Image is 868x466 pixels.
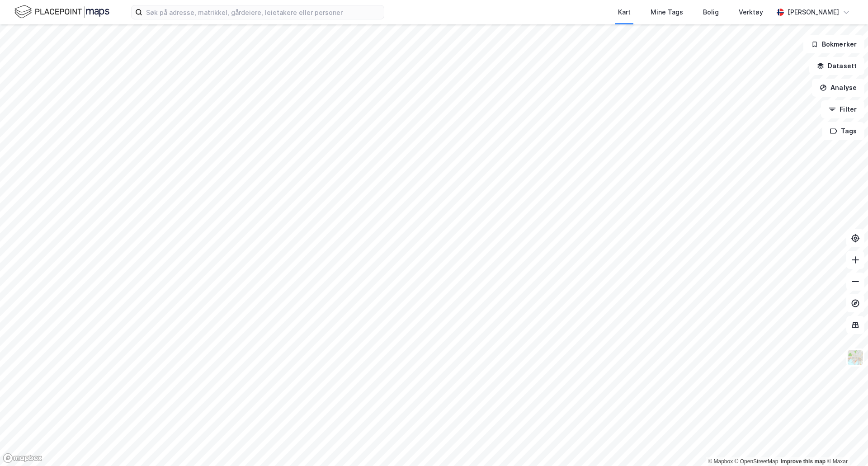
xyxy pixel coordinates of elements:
[847,349,864,366] img: Z
[703,7,719,18] div: Bolig
[708,458,733,465] a: Mapbox
[142,5,384,19] input: Søk på adresse, matrikkel, gårdeiere, leietakere eller personer
[803,35,864,53] button: Bokmerker
[14,4,109,20] img: logo.f888ab2527a4732fd821a326f86c7f29.svg
[788,7,839,18] div: [PERSON_NAME]
[809,57,864,75] button: Datasett
[735,458,778,465] a: OpenStreetMap
[822,122,864,140] button: Tags
[739,7,763,18] div: Verktøy
[651,7,683,18] div: Mine Tags
[781,458,826,465] a: Improve this map
[3,453,42,463] a: Mapbox homepage
[821,100,864,118] button: Filter
[618,7,631,18] div: Kart
[823,423,868,466] div: Kontrollprogram for chat
[812,79,864,97] button: Analyse
[823,423,868,466] iframe: Chat Widget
